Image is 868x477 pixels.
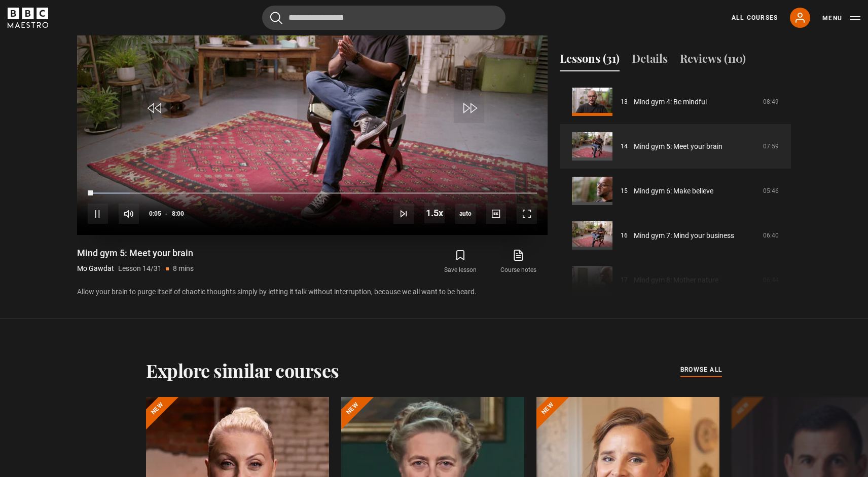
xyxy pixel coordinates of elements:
button: Lessons (31) [560,50,620,71]
a: Course notes [490,247,548,276]
input: Search [262,6,505,30]
p: Allow your brain to purge itself of chaotic thoughts simply by letting it talk without interrupti... [77,287,548,297]
button: Mute [119,204,139,224]
button: Details [632,50,668,71]
p: Lesson 14/31 [118,263,162,274]
p: 8 mins [173,263,194,274]
a: Mind gym 5: Meet your brain [634,141,722,152]
a: Mind gym 4: Be mindful [634,97,707,107]
button: Playback Rate [424,203,445,223]
div: Progress Bar [88,192,537,194]
h1: Mind gym 5: Meet your brain [77,247,194,259]
a: browse all [680,365,722,376]
span: browse all [680,365,722,375]
button: Fullscreen [517,204,537,224]
span: 0:05 [149,205,161,223]
span: auto [455,204,476,224]
button: Toggle navigation [822,13,860,23]
span: - [165,210,168,217]
button: Captions [486,204,506,224]
button: Pause [88,204,108,224]
a: Mind gym 6: Make believe [634,186,713,196]
button: Save lesson [431,247,489,276]
button: Reviews (110) [680,50,746,71]
a: Mind gym 7: Mind your business [634,230,734,241]
button: Submit the search query [270,12,282,24]
a: All Courses [732,13,778,22]
svg: BBC Maestro [8,8,48,28]
p: Mo Gawdat [77,263,114,274]
span: 8:00 [172,205,184,223]
div: Current quality: 720p [455,204,476,224]
button: Next Lesson [393,204,414,224]
h2: Explore similar courses [146,360,339,381]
